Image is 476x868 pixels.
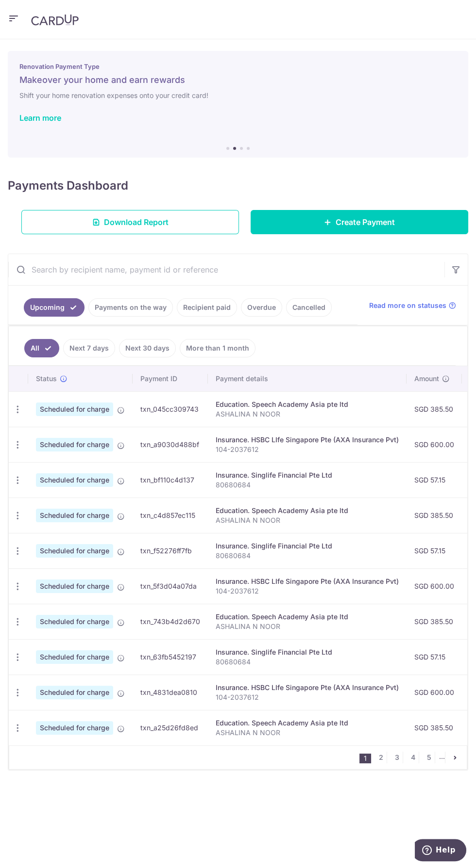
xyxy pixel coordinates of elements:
td: txn_c4d857ec115 [133,498,208,533]
a: 2 [375,752,387,763]
span: Scheduled for charge [36,473,113,487]
p: 80680684 [216,657,399,667]
div: Education. Speech Academy Asia pte ltd [216,612,399,622]
td: SGD 57.15 [407,462,462,498]
a: 4 [407,752,419,763]
td: SGD 57.15 [407,639,462,675]
a: Learn more [19,113,61,123]
th: Payment details [208,366,407,391]
img: CardUp [31,14,79,26]
div: Insurance. HSBC LIfe Singapore Pte (AXA Insurance Pvt) [216,683,399,692]
td: txn_f52276ff7fb [133,533,208,568]
span: Read more on statuses [369,301,446,310]
h5: Makeover your home and earn rewards [19,74,457,86]
p: ASHALINA N NOOR [216,622,399,631]
li: 1 [359,754,371,763]
a: All [24,339,59,357]
p: ASHALINA N NOOR [216,515,399,525]
td: SGD 600.00 [407,675,462,710]
td: txn_63fb5452197 [133,639,208,675]
div: Insurance. Singlife Financial Pte Ltd [216,541,399,551]
td: SGD 385.50 [407,710,462,745]
td: txn_045cc309743 [133,391,208,427]
a: Download Report [21,210,239,234]
a: Payments on the way [88,298,173,317]
p: 80680684 [216,551,399,561]
td: SGD 385.50 [407,391,462,427]
td: txn_5f3d04a07da [133,568,208,604]
input: Search by recipient name, payment id or reference [8,254,444,285]
th: Payment ID [133,366,208,391]
span: Amount [414,374,439,384]
a: Recipient paid [177,298,237,317]
span: Scheduled for charge [36,402,113,416]
a: Next 7 days [63,339,115,357]
span: Scheduled for charge [36,509,113,522]
iframe: Opens a widget where you can find more information [415,839,466,863]
p: 104-2037612 [216,692,399,702]
td: SGD 385.50 [407,604,462,639]
div: Insurance. HSBC LIfe Singapore Pte (AXA Insurance Pvt) [216,577,399,586]
a: Overdue [241,298,282,317]
li: ... [439,752,445,763]
p: 80680684 [216,480,399,490]
div: Education. Speech Academy Asia pte ltd [216,400,399,409]
span: Scheduled for charge [36,438,113,451]
span: Scheduled for charge [36,721,113,735]
span: Status [36,374,57,384]
td: SGD 385.50 [407,498,462,533]
h6: Shift your home renovation expenses onto your credit card! [19,90,457,101]
a: 3 [391,752,403,763]
div: Insurance. HSBC LIfe Singapore Pte (AXA Insurance Pvt) [216,435,399,445]
span: Scheduled for charge [36,650,113,664]
td: txn_4831dea0810 [133,675,208,710]
a: Create Payment [251,210,468,234]
a: Upcoming [24,298,85,317]
div: Education. Speech Academy Asia pte ltd [216,718,399,728]
p: ASHALINA N NOOR [216,728,399,738]
td: txn_bf110c4d137 [133,462,208,498]
p: Renovation Payment Type [19,63,457,70]
div: Insurance. Singlife Financial Pte Ltd [216,470,399,480]
a: Next 30 days [119,339,176,357]
a: Cancelled [286,298,332,317]
span: Create Payment [336,216,395,228]
td: SGD 57.15 [407,533,462,568]
span: Scheduled for charge [36,544,113,558]
td: txn_a25d26fd8ed [133,710,208,745]
td: SGD 600.00 [407,427,462,462]
a: Read more on statuses [369,301,456,310]
td: txn_a9030d488bf [133,427,208,462]
p: 104-2037612 [216,586,399,596]
span: Scheduled for charge [36,686,113,699]
div: Education. Speech Academy Asia pte ltd [216,506,399,515]
nav: pager [359,746,467,769]
span: Scheduled for charge [36,615,113,628]
td: txn_743b4d2d670 [133,604,208,639]
div: Insurance. Singlife Financial Pte Ltd [216,647,399,657]
a: 5 [423,752,435,763]
span: Download Report [104,216,169,228]
h4: Payments Dashboard [8,177,128,194]
span: Scheduled for charge [36,579,113,593]
td: SGD 600.00 [407,568,462,604]
p: ASHALINA N NOOR [216,409,399,419]
a: More than 1 month [180,339,255,357]
p: 104-2037612 [216,445,399,454]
